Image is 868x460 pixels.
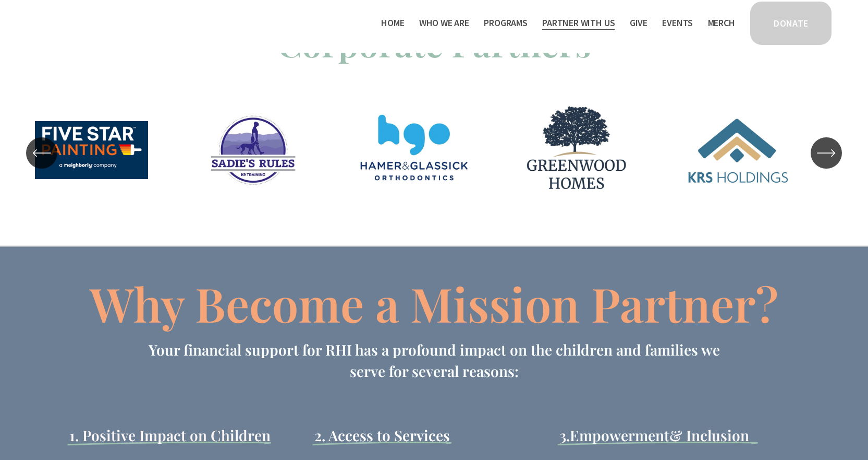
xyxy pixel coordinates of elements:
button: Previous [26,137,57,169]
a: folder dropdown [542,15,615,31]
a: Give [630,15,647,31]
span: Empowerment [570,426,669,445]
span: & Inclusion [669,426,749,445]
span: 1. Positive Impact on Children [69,426,271,445]
a: Home [381,15,404,31]
span: Why Become a Mission Partner? [90,272,778,335]
a: folder dropdown [484,15,528,31]
span: 3. [559,426,570,445]
span: Programs [484,16,528,31]
a: Events [662,15,693,31]
span: 2. Access to Services [314,426,450,445]
button: Next [811,137,842,169]
span: Your financial support for RHI has a profound impact on the children and families we serve for se... [149,340,724,381]
a: Merch [708,15,735,31]
span: Who We Are [419,16,469,31]
span: Partner With Us [542,16,615,31]
a: folder dropdown [419,15,469,31]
